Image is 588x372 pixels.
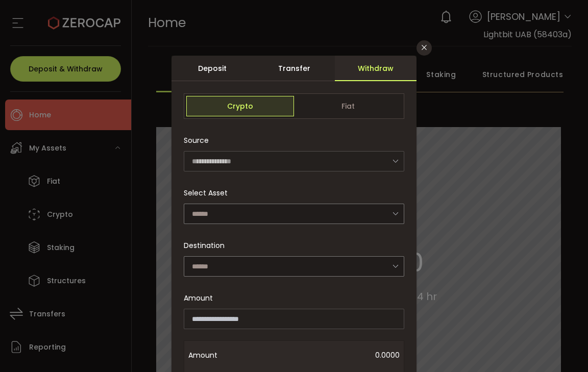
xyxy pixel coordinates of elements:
span: Source [184,130,209,151]
span: Destination [184,240,225,251]
span: Fiat [294,96,402,116]
span: Crypto [186,96,294,116]
button: Close [416,40,432,56]
div: Transfer [253,56,335,81]
div: Deposit [171,56,253,81]
iframe: Chat Widget [469,262,588,372]
label: Select Asset [184,188,234,198]
span: Amount [184,293,213,304]
span: Amount [188,345,270,365]
span: 0.0000 [270,345,400,365]
div: Withdraw [335,56,416,81]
